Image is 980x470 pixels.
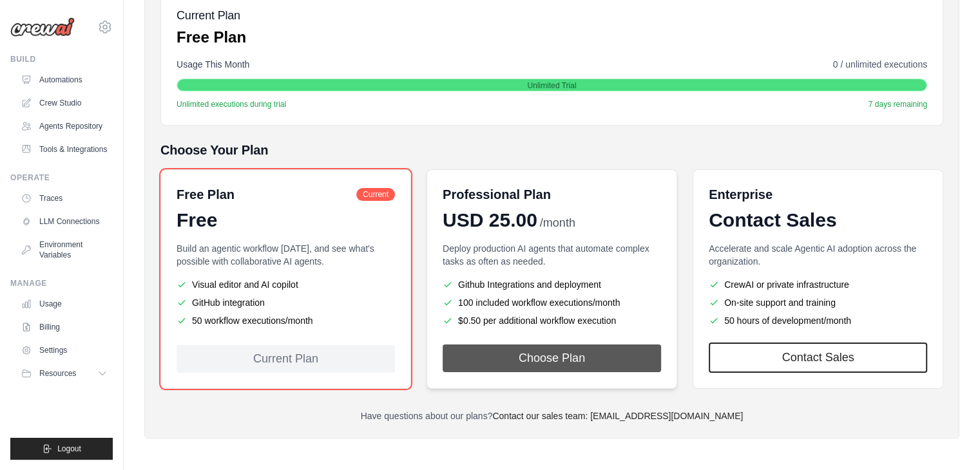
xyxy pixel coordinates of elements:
[10,17,75,37] img: Logo
[39,368,76,379] span: Resources
[160,141,943,159] h5: Choose Your Plan
[443,344,661,372] button: Choose Plan
[443,242,661,268] p: Deploy production AI agents that automate complex tasks as often as needed.
[177,314,395,327] li: 50 workflow executions/month
[15,139,113,160] a: Tools & Integrations
[177,209,395,232] div: Free
[177,278,395,291] li: Visual editor and AI copilot
[869,99,927,109] span: 7 days remaining
[833,58,927,71] span: 0 / unlimited executions
[15,294,113,314] a: Usage
[15,211,113,232] a: LLM Connections
[15,93,113,113] a: Crew Studio
[443,185,551,203] h6: Professional Plan
[177,27,246,48] p: Free Plan
[15,234,113,265] a: Environment Variables
[709,242,927,268] p: Accelerate and scale Agentic AI adoption across the organization.
[709,185,927,203] h6: Enterprise
[177,99,286,109] span: Unlimited executions during trial
[492,411,743,421] a: Contact our sales team: [EMAIL_ADDRESS][DOMAIN_NAME]
[177,345,395,373] div: Current Plan
[443,278,661,291] li: Github Integrations and deployment
[15,317,113,337] a: Billing
[709,209,927,232] div: Contact Sales
[15,363,113,384] button: Resources
[709,278,927,291] li: CrewAI or private infrastructure
[177,185,235,203] h6: Free Plan
[443,209,537,232] span: USD 25.00
[177,58,249,71] span: Usage This Month
[15,188,113,209] a: Traces
[709,343,927,373] a: Contact Sales
[177,242,395,268] p: Build an agentic workflow [DATE], and see what's possible with collaborative AI agents.
[10,278,113,288] div: Manage
[15,70,113,90] a: Automations
[57,444,81,454] span: Logout
[356,188,395,201] span: Current
[10,438,113,460] button: Logout
[709,314,927,327] li: 50 hours of development/month
[709,296,927,309] li: On-site support and training
[443,296,661,309] li: 100 included workflow executions/month
[540,214,575,232] span: /month
[443,314,661,327] li: $0.50 per additional workflow execution
[15,340,113,361] a: Settings
[160,409,943,422] p: Have questions about our plans?
[527,80,576,91] span: Unlimited Trial
[10,173,113,183] div: Operate
[15,116,113,136] a: Agents Repository
[177,6,246,24] h5: Current Plan
[177,296,395,309] li: GitHub integration
[10,54,113,64] div: Build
